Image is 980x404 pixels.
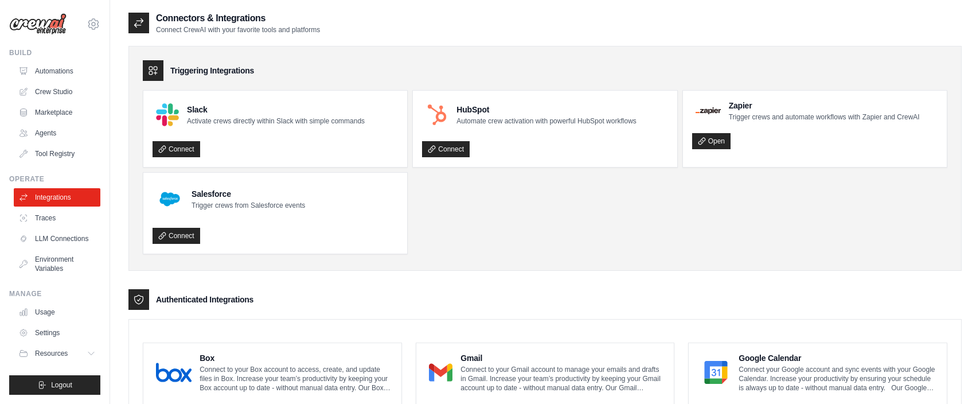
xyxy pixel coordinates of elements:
[192,201,305,210] p: Trigger crews from Salesforce events
[187,104,365,115] h4: Slack
[187,116,365,126] p: Activate crews directly within Slack with simple commands
[156,361,192,384] img: Box Logo
[729,100,920,111] h4: Zapier
[200,365,392,393] p: Connect to your Box account to access, create, and update files in Box. Increase your team’s prod...
[422,141,470,157] a: Connect
[739,365,938,393] p: Connect your Google account and sync events with your Google Calendar. Increase your productivity...
[153,228,200,244] a: Connect
[156,185,183,213] img: Salesforce Logo
[425,103,448,126] img: HubSpot Logo
[14,188,100,207] a: Integrations
[14,103,100,122] a: Marketplace
[456,116,636,126] p: Automate crew activation with powerful HubSpot workflows
[51,380,72,390] span: Logout
[14,230,100,248] a: LLM Connections
[170,65,254,76] h3: Triggering Integrations
[14,209,100,227] a: Traces
[14,250,100,278] a: Environment Variables
[156,103,179,126] img: Slack Logo
[739,352,938,364] h4: Google Calendar
[35,349,68,358] span: Resources
[14,124,100,142] a: Agents
[429,361,453,384] img: Gmail Logo
[14,83,100,101] a: Crew Studio
[696,107,721,114] img: Zapier Logo
[153,141,200,157] a: Connect
[200,352,392,364] h4: Box
[460,365,665,393] p: Connect to your Gmail account to manage your emails and drafts in Gmail. Increase your team’s pro...
[701,361,731,384] img: Google Calendar Logo
[156,25,320,34] p: Connect CrewAI with your favorite tools and platforms
[456,104,636,115] h4: HubSpot
[156,294,253,305] h3: Authenticated Integrations
[9,375,100,395] button: Logout
[692,133,731,149] a: Open
[9,174,100,184] div: Operate
[460,352,665,364] h4: Gmail
[14,344,100,363] button: Resources
[9,48,100,57] div: Build
[9,13,67,35] img: Logo
[192,188,305,200] h4: Salesforce
[14,145,100,163] a: Tool Registry
[14,324,100,342] a: Settings
[156,11,320,25] h2: Connectors & Integrations
[9,289,100,298] div: Manage
[14,62,100,80] a: Automations
[14,303,100,321] a: Usage
[729,112,920,122] p: Trigger crews and automate workflows with Zapier and CrewAI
